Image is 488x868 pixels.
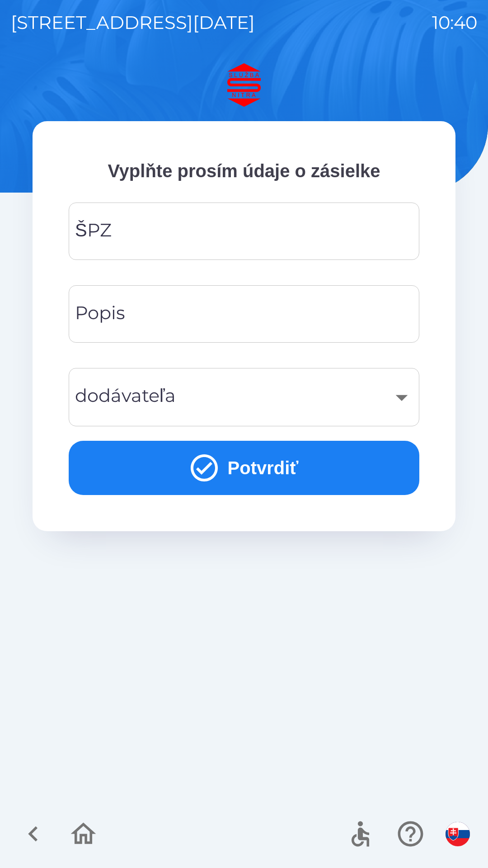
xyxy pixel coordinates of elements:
img: Logo [33,63,455,107]
p: Vyplňte prosím údaje o zásielke [69,157,419,184]
p: 10:40 [432,9,477,36]
p: [STREET_ADDRESS][DATE] [11,9,255,36]
img: sk flag [446,822,470,846]
button: Potvrdiť [69,441,419,495]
